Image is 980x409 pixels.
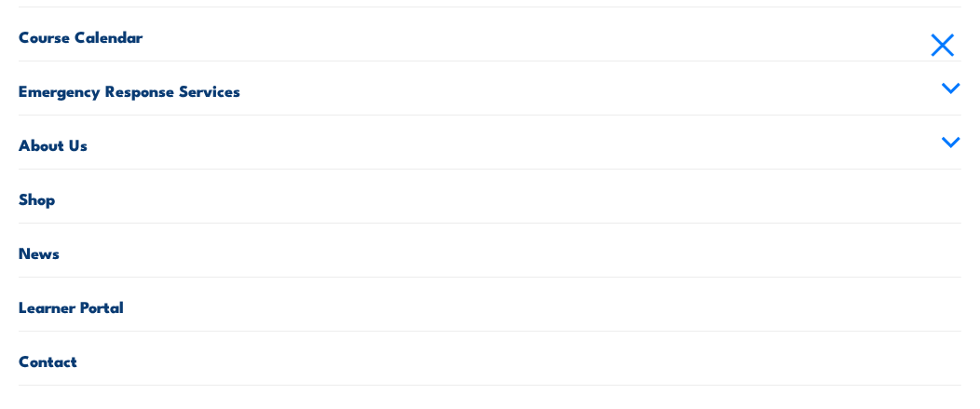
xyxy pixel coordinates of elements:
[19,224,961,277] a: News
[19,7,961,61] a: Course Calendar
[19,332,961,385] a: Contact
[19,170,961,223] a: Shop
[19,278,961,331] a: Learner Portal
[19,61,961,115] a: Emergency Response Services
[19,116,961,169] a: About Us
